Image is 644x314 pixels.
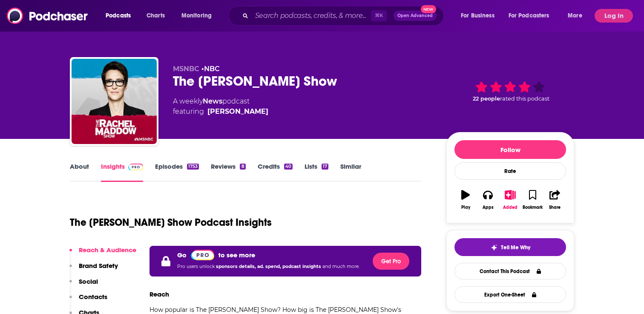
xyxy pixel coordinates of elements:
[207,107,268,117] a: Rachel Maddow
[454,140,566,159] button: Follow
[101,162,143,182] a: InsightsPodchaser Pro
[562,9,593,23] button: open menu
[69,277,98,293] button: Social
[72,59,157,144] img: The Rachel Maddow Show
[79,277,98,285] p: Social
[204,65,220,73] a: NBC
[568,10,582,22] span: More
[305,162,328,182] a: Lists17
[499,184,521,215] button: Added
[454,238,566,256] button: tell me why sparkleTell Me Why
[394,11,437,21] button: Open AdvancedNew
[397,14,433,18] span: Open Advanced
[454,184,477,215] button: Play
[461,10,494,22] span: For Business
[187,164,199,170] div: 1753
[373,253,409,270] button: Get Pro
[79,293,107,301] p: Contacts
[322,164,328,170] div: 17
[216,264,322,269] span: sponsors details, ad. spend, podcast insights
[477,184,499,215] button: Apps
[509,10,549,22] span: For Podcasters
[491,244,497,251] img: tell me why sparkle
[521,184,543,215] button: Bookmark
[501,244,530,251] span: Tell Me Why
[523,205,543,210] div: Bookmark
[454,162,566,180] div: Rate
[258,162,293,182] a: Credits40
[7,8,89,24] img: Podchaser - Follow, Share and Rate Podcasts
[106,10,131,22] span: Podcasts
[473,95,500,102] span: 22 people
[177,251,187,259] p: Go
[70,162,89,182] a: About
[483,205,494,210] div: Apps
[454,263,566,279] a: Contact This Podcast
[100,9,142,23] button: open menu
[549,205,561,210] div: Share
[500,95,549,102] span: rated this podcast
[173,65,199,73] span: MSNBC
[79,262,118,270] p: Brand Safety
[69,246,136,262] button: Reach & Audience
[69,262,118,277] button: Brand Safety
[203,97,222,105] a: News
[175,9,223,23] button: open menu
[70,216,272,229] h1: The [PERSON_NAME] Show Podcast Insights
[236,6,452,26] div: Search podcasts, credits, & more...
[211,162,245,182] a: Reviews8
[201,65,220,73] span: •
[218,251,255,259] p: to see more
[454,286,566,303] button: Export One-Sheet
[181,10,212,22] span: Monitoring
[595,9,633,23] button: Log In
[69,293,107,308] button: Contacts
[455,9,505,23] button: open menu
[284,164,293,170] div: 40
[503,205,517,210] div: Added
[371,10,387,21] span: ⌘ K
[446,65,574,118] div: 22 peoplerated this podcast
[147,10,165,22] span: Charts
[421,5,436,13] span: New
[191,249,214,260] a: Pro website
[173,107,268,117] span: featuring
[544,184,566,215] button: Share
[141,9,170,23] a: Charts
[149,290,169,298] h3: Reach
[252,9,371,23] input: Search podcasts, credits, & more...
[503,9,562,23] button: open menu
[340,162,361,182] a: Similar
[461,205,470,210] div: Play
[79,246,136,254] p: Reach & Audience
[240,164,245,170] div: 8
[177,260,359,273] p: Pro users unlock and much more.
[155,162,199,182] a: Episodes1753
[191,250,214,260] img: Podchaser Pro
[128,164,143,170] img: Podchaser Pro
[173,96,268,117] div: A weekly podcast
